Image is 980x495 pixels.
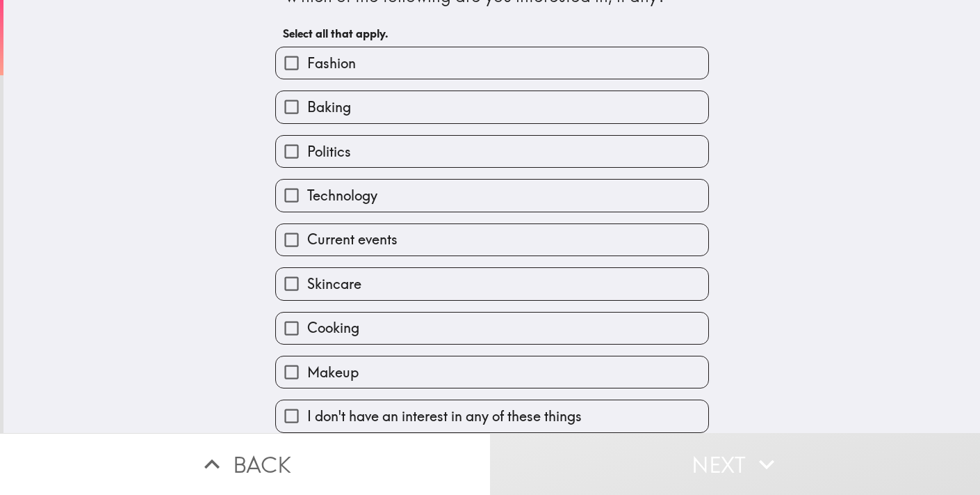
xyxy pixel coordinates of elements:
[490,433,980,495] button: Next
[307,54,356,73] span: Fashion
[276,356,708,388] button: Makeup
[276,400,708,432] button: I don't have an interest in any of these things
[307,97,351,117] span: Baking
[307,363,359,382] span: Makeup
[276,180,708,211] button: Technology
[276,136,708,167] button: Politics
[276,91,708,123] button: Baking
[307,407,582,426] span: I don't have an interest in any of these things
[307,142,351,162] span: Politics
[276,268,708,299] button: Skincare
[307,230,398,249] span: Current events
[276,47,708,79] button: Fashion
[283,26,701,41] h6: Select all that apply.
[276,313,708,344] button: Cooking
[307,274,361,294] span: Skincare
[307,318,359,338] span: Cooking
[276,224,708,256] button: Current events
[307,186,377,205] span: Technology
